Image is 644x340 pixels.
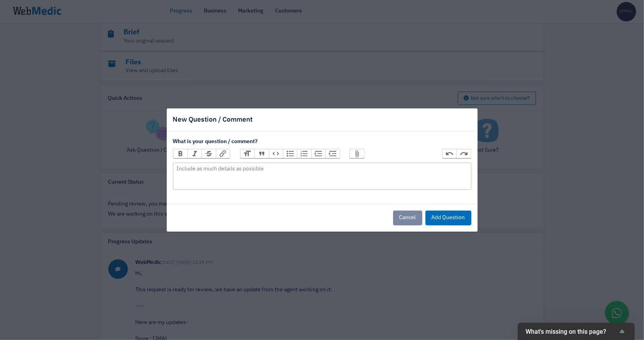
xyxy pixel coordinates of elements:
[311,149,325,158] button: Decrease Level
[325,149,339,158] button: Increase Level
[187,149,201,158] button: Italic
[457,149,471,158] button: Redo
[350,149,364,158] button: Attach Files
[254,149,268,158] button: Quote
[269,149,283,158] button: Code
[173,115,253,125] h5: New Question / Comment
[297,149,311,158] button: Numbers
[393,211,422,225] button: Cancel
[283,149,297,158] button: Bullets
[526,327,627,336] button: Show survey - What's missing on this page?
[526,328,618,335] span: What's missing on this page?
[216,149,230,158] button: Link
[443,149,457,158] button: Undo
[425,211,471,225] button: Add Question
[173,139,258,144] strong: What is your question / comment?
[240,149,254,158] button: Heading
[201,149,215,158] button: Strikethrough
[173,149,187,158] button: Bold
